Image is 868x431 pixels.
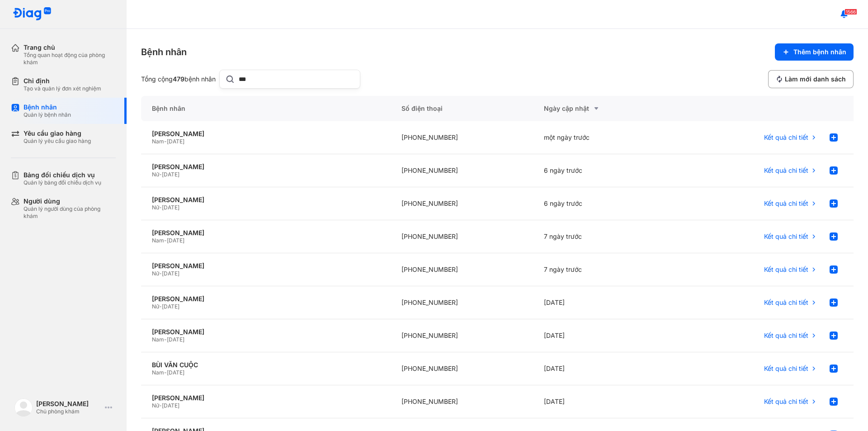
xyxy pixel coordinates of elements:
span: - [159,204,162,211]
div: 6 ngày trước [533,154,675,187]
span: Nữ [152,303,159,310]
div: Tổng cộng bệnh nhân [141,75,216,83]
div: một ngày trước [533,121,675,154]
span: - [159,402,162,409]
div: Tổng quan hoạt động của phòng khám [24,52,116,66]
div: [PHONE_NUMBER] [391,352,533,385]
span: Nữ [152,270,159,277]
div: Bệnh nhân [141,96,391,121]
span: Nam [152,237,164,244]
div: [PERSON_NAME] [36,400,101,408]
div: Chỉ định [24,77,101,85]
span: [DATE] [162,303,179,310]
span: Kết quả chi tiết [764,298,808,307]
div: Bệnh nhân [24,103,71,111]
div: [PHONE_NUMBER] [391,286,533,319]
div: Chủ phòng khám [36,408,101,415]
div: BÙI VĂN CUỘC [152,361,380,369]
span: [DATE] [162,171,179,178]
span: - [164,369,167,376]
div: Quản lý bảng đối chiếu dịch vụ [24,179,101,186]
div: Trang chủ [24,43,116,52]
div: [DATE] [533,286,675,319]
div: [DATE] [533,385,675,418]
span: Nam [152,336,164,343]
span: Làm mới danh sách [785,75,846,83]
div: [PHONE_NUMBER] [391,187,533,220]
span: Kết quả chi tiết [764,265,808,274]
img: logo [13,7,52,21]
span: 479 [173,75,184,83]
span: [DATE] [167,237,184,244]
span: [DATE] [167,369,184,376]
span: - [159,303,162,310]
div: [PERSON_NAME] [152,262,380,270]
div: [PHONE_NUMBER] [391,220,533,253]
span: [DATE] [167,336,184,343]
span: Kết quả chi tiết [764,166,808,175]
div: [PHONE_NUMBER] [391,319,533,352]
div: [PHONE_NUMBER] [391,121,533,154]
div: Quản lý yêu cầu giao hàng [24,137,91,145]
div: [PERSON_NAME] [152,328,380,336]
span: Kết quả chi tiết [764,133,808,142]
span: Nam [152,138,164,145]
div: Số điện thoại [391,96,533,121]
div: Yêu cầu giao hàng [24,129,91,137]
span: - [159,171,162,178]
span: Kết quả chi tiết [764,332,808,340]
div: [PERSON_NAME] [152,130,380,138]
div: [PERSON_NAME] [152,295,380,303]
span: [DATE] [162,204,179,211]
div: 7 ngày trước [533,220,675,253]
div: [PHONE_NUMBER] [391,154,533,187]
span: Kết quả chi tiết [764,232,808,241]
span: Kết quả chi tiết [764,398,808,406]
div: 6 ngày trước [533,187,675,220]
div: [PERSON_NAME] [152,394,380,402]
span: [DATE] [167,138,184,145]
span: [DATE] [162,270,179,277]
div: Ngày cập nhật [544,103,665,114]
span: - [164,237,167,244]
span: Nam [152,369,164,376]
div: Tạo và quản lý đơn xét nghiệm [24,85,101,92]
span: Kết quả chi tiết [764,199,808,208]
div: Quản lý bệnh nhân [24,111,71,118]
span: Nữ [152,171,159,178]
div: Người dùng [24,197,116,205]
div: [DATE] [533,352,675,385]
div: 7 ngày trước [533,253,675,286]
div: Quản lý người dùng của phòng khám [24,205,116,220]
span: - [164,336,167,343]
span: - [164,138,167,145]
div: [PERSON_NAME] [152,229,380,237]
div: Bảng đối chiếu dịch vụ [24,171,101,179]
div: [PERSON_NAME] [152,163,380,171]
img: logo [14,398,33,417]
button: Thêm bệnh nhân [775,43,854,61]
span: Thêm bệnh nhân [793,48,846,56]
div: Bệnh nhân [141,46,187,58]
div: [PERSON_NAME] [152,196,380,204]
span: 1566 [844,9,857,15]
span: Kết quả chi tiết [764,365,808,373]
span: Nữ [152,402,159,409]
span: Nữ [152,204,159,211]
span: - [159,270,162,277]
button: Làm mới danh sách [768,70,854,88]
div: [PHONE_NUMBER] [391,385,533,418]
span: [DATE] [162,402,179,409]
div: [DATE] [533,319,675,352]
div: [PHONE_NUMBER] [391,253,533,286]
